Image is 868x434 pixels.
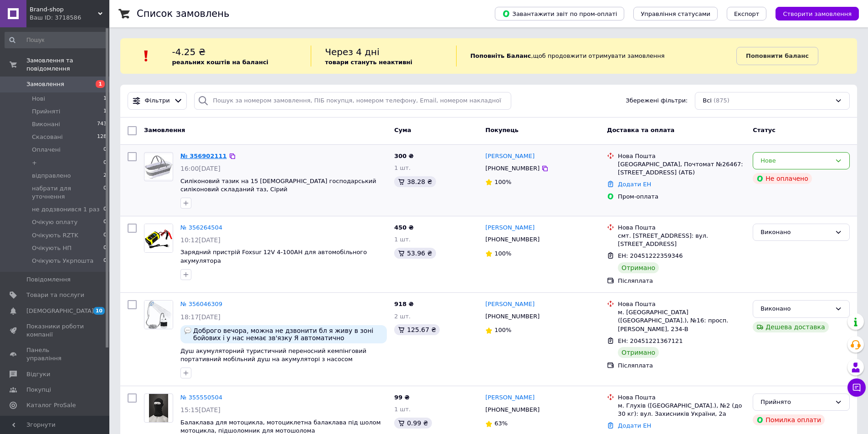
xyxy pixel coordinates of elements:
[103,231,107,240] span: 0
[103,159,107,167] span: 0
[618,308,745,333] div: м. [GEOGRAPHIC_DATA] ([GEOGRAPHIC_DATA].), №16: просп. [PERSON_NAME], 234-В
[145,97,170,105] span: Фільтри
[618,300,745,308] div: Нова Пошта
[394,153,414,159] span: 300 ₴
[32,159,37,167] span: +
[144,127,185,133] span: Замовлення
[180,178,376,193] span: Силіконовий тазик на 15 [DEMOGRAPHIC_DATA] господарський силіконовий складаний таз, Сірий
[137,8,229,19] h1: Список замовлень
[394,164,411,171] span: 1 шт.
[144,152,173,181] a: Фото товару
[180,165,221,172] span: 16:00[DATE]
[734,10,760,17] span: Експорт
[618,152,745,160] div: Нова Пошта
[32,184,103,201] span: набрати для уточнення
[618,362,745,370] div: Післяплата
[26,346,84,363] span: Панель управління
[618,181,651,188] a: Додати ЕН
[753,173,812,184] div: Не оплачено
[144,393,173,423] a: Фото товару
[776,7,859,20] button: Створити замовлення
[703,97,712,105] span: Всі
[180,249,367,264] a: Зарядний пристрій Foxsur 12V 4-100AH для автомобільного акумулятора
[172,46,206,57] span: -4.25 ₴
[485,224,534,232] a: [PERSON_NAME]
[394,236,411,243] span: 1 шт.
[180,224,222,231] a: № 356264504
[103,218,107,226] span: 0
[727,7,767,20] button: Експорт
[641,10,710,17] span: Управління статусами
[847,378,866,397] button: Чат з покупцем
[394,418,431,429] div: 0.99 ₴
[26,370,50,378] span: Відгуки
[103,205,107,214] span: 0
[180,394,222,401] a: № 355550504
[633,7,718,20] button: Управління статусами
[180,406,221,414] span: 15:15[DATE]
[746,52,809,59] b: Поповнити баланс
[753,414,825,425] div: Помилка оплати
[394,324,440,335] div: 125.67 ₴
[502,10,617,18] span: Завантажити звіт по пром-оплаті
[760,156,831,166] div: Нове
[139,49,153,63] img: :exclamation:
[485,152,534,161] a: [PERSON_NAME]
[325,59,412,66] b: товари стануть неактивні
[470,52,531,59] b: Поповніть Баланс
[180,347,366,363] a: Душ акумуляторний туристичний переносний кемпінговий портативний мобільний душ на акумуляторі з н...
[32,107,60,116] span: Прийняті
[26,56,109,73] span: Замовлення та повідомлення
[144,154,173,179] img: Фото товару
[26,80,64,88] span: Замовлення
[394,313,411,320] span: 2 шт.
[32,218,77,226] span: Очікую оплату
[97,133,107,141] span: 128
[180,236,221,244] span: 10:12[DATE]
[485,313,539,320] span: [PHONE_NUMBER]
[394,176,436,187] div: 38.28 ₴
[618,232,745,248] div: смт. [STREET_ADDRESS]: вул. [STREET_ADDRESS]
[32,244,72,252] span: Очікують НП
[485,406,539,413] span: [PHONE_NUMBER]
[26,291,84,299] span: Товари та послуги
[494,420,508,427] span: 63%
[96,80,105,88] span: 1
[103,244,107,252] span: 0
[760,228,831,237] div: Виконано
[32,205,99,214] span: не додзвонився 1 раз
[753,322,828,332] div: Дешева доставка
[184,327,191,334] img: :speech_balloon:
[180,301,222,307] a: № 356046309
[97,120,107,128] span: 743
[394,248,436,259] div: 53.96 ₴
[394,127,411,133] span: Cума
[180,313,221,321] span: 18:17[DATE]
[180,153,227,159] a: № 356902111
[753,127,776,133] span: Статус
[26,401,76,409] span: Каталог ProSale
[607,127,674,133] span: Доставка та оплата
[618,347,659,358] div: Отримано
[103,107,107,116] span: 1
[32,95,45,103] span: Нові
[325,46,380,57] span: Через 4 дні
[172,59,269,66] b: реальних коштів на балансі
[32,172,71,180] span: відправлено
[394,224,414,231] span: 450 ₴
[32,231,78,240] span: Очікують RZTK
[766,10,859,17] a: Створити замовлення
[760,398,831,407] div: Прийнято
[103,172,107,180] span: 2
[485,300,534,309] a: [PERSON_NAME]
[32,257,93,265] span: Очікують Укрпошта
[618,160,745,177] div: [GEOGRAPHIC_DATA], Почтомат №26467: [STREET_ADDRESS] (АТБ)
[5,32,108,48] input: Пошук
[760,304,831,314] div: Виконано
[394,406,411,413] span: 1 шт.
[144,300,173,329] a: Фото товару
[93,307,105,315] span: 10
[618,337,683,344] span: ЕН: 20451221367121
